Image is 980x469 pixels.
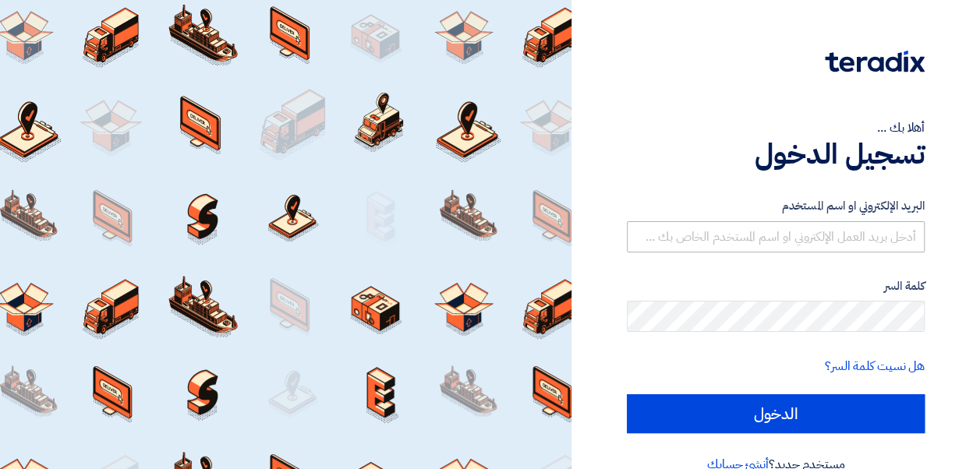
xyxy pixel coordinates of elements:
[627,137,925,171] h1: تسجيل الدخول
[825,357,925,376] a: هل نسيت كلمة السر؟
[627,221,925,252] input: أدخل بريد العمل الإلكتروني او اسم المستخدم الخاص بك ...
[825,51,925,72] img: Teradix logo
[627,277,925,295] label: كلمة السر
[627,394,925,433] input: الدخول
[627,118,925,137] div: أهلا بك ...
[627,197,925,215] label: البريد الإلكتروني او اسم المستخدم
